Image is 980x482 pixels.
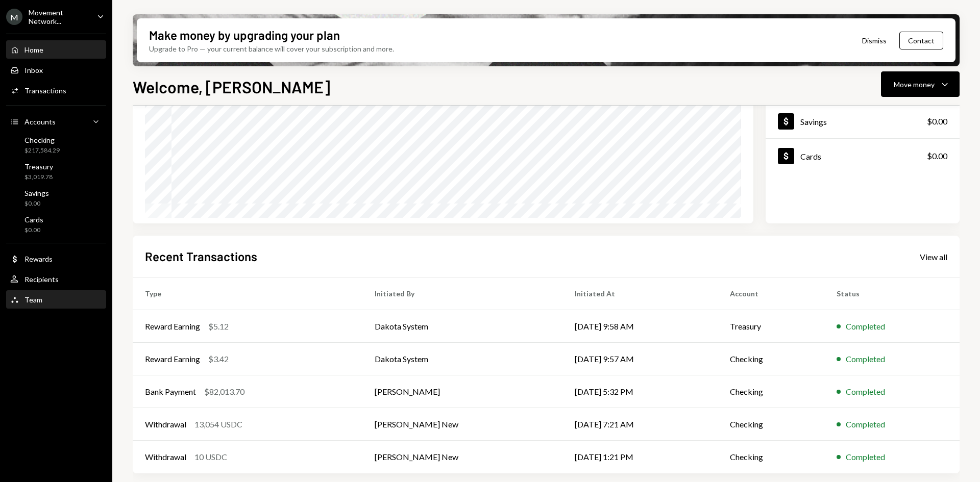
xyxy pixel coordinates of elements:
div: $5.12 [208,320,229,333]
a: Checking$217,584.29 [6,133,106,157]
div: Withdrawal [145,451,186,463]
td: Checking [718,408,824,441]
div: Move money [894,79,935,90]
div: $3,019.78 [24,173,53,182]
div: Completed [846,386,885,398]
div: Withdrawal [145,418,186,430]
a: Team [6,290,106,309]
div: Home [24,45,43,54]
div: Team [24,295,42,304]
a: Recipients [6,270,106,288]
div: Treasury [24,162,53,171]
div: M [6,9,22,25]
h2: Recent Transactions [145,248,257,265]
div: Inbox [24,66,43,74]
div: $0.00 [927,115,947,128]
a: Rewards [6,249,106,268]
a: Transactions [6,81,106,99]
a: Accounts [6,112,106,131]
a: View all [920,251,947,262]
td: [DATE] 9:57 AM [562,343,718,375]
div: Completed [846,353,885,365]
td: Checking [718,441,824,473]
h1: Welcome, [PERSON_NAME] [133,77,330,97]
div: $0.00 [927,150,947,162]
td: [PERSON_NAME] New [362,408,563,441]
td: [PERSON_NAME] New [362,441,563,473]
button: Contact [899,32,943,49]
div: $82,013.70 [204,386,244,398]
td: [DATE] 7:21 AM [562,408,718,441]
td: Dakota System [362,343,563,375]
td: Treasury [718,310,824,343]
div: Cards [24,215,43,224]
div: Movement Network... [29,8,89,26]
div: $0.00 [24,226,43,235]
th: Initiated By [362,277,563,310]
button: Dismiss [849,29,899,53]
a: Home [6,40,106,59]
a: Savings$0.00 [766,104,960,138]
div: Cards [800,151,821,161]
th: Initiated At [562,277,718,310]
div: Bank Payment [145,386,196,398]
div: 13,054 USDC [194,418,242,430]
div: $0.00 [24,199,49,208]
div: Completed [846,451,885,463]
td: [PERSON_NAME] [362,375,563,408]
div: $217,584.29 [24,146,60,155]
a: Inbox [6,61,106,79]
div: Rewards [24,255,53,263]
td: Checking [718,343,824,375]
a: Cards$0.00 [766,139,960,173]
div: Reward Earning [145,353,200,365]
div: Completed [846,418,885,430]
td: [DATE] 5:32 PM [562,375,718,408]
th: Account [718,277,824,310]
td: [DATE] 1:21 PM [562,441,718,473]
div: 10 USDC [194,451,227,463]
div: Make money by upgrading your plan [149,27,340,43]
button: Move money [881,71,960,97]
div: $3.42 [208,353,229,365]
td: Dakota System [362,310,563,343]
div: Recipients [24,275,59,284]
th: Status [824,277,960,310]
th: Type [133,277,362,310]
div: View all [920,252,947,262]
div: Reward Earning [145,320,200,333]
div: Upgrade to Pro — your current balance will cover your subscription and more. [149,43,394,54]
div: Checking [24,136,60,144]
div: Transactions [24,86,66,95]
a: Treasury$3,019.78 [6,159,106,184]
a: Cards$0.00 [6,212,106,237]
div: Savings [800,117,827,126]
div: Accounts [24,117,56,126]
a: Savings$0.00 [6,186,106,210]
div: Savings [24,189,49,197]
div: Completed [846,320,885,333]
td: [DATE] 9:58 AM [562,310,718,343]
td: Checking [718,375,824,408]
